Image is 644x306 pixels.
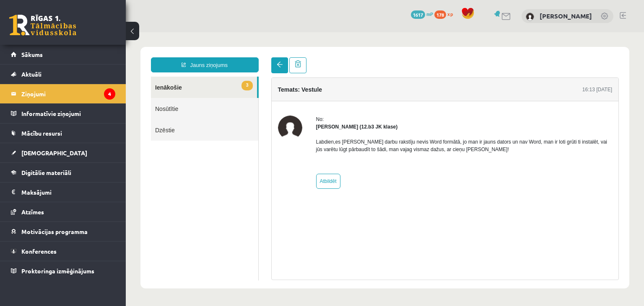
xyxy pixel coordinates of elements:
[11,84,115,103] a: Ziņojumi4
[21,84,115,103] legend: Ziņojumi
[11,45,115,64] a: Sākums
[21,149,87,157] span: [DEMOGRAPHIC_DATA]
[25,87,132,108] a: Dzēstie
[21,208,44,216] span: Atzīmes
[21,70,42,78] span: Aktuāli
[11,202,115,221] a: Atzīmes
[11,242,115,261] a: Konferences
[426,10,433,17] span: mP
[21,228,88,235] span: Motivācijas programma
[11,123,115,143] a: Mācību resursi
[21,183,115,202] legend: Maksājumi
[447,10,453,17] span: xp
[21,51,43,58] span: Sākums
[526,13,534,21] img: Maija Solovjova
[411,10,425,19] span: 1617
[152,83,177,108] img: Jekaterina Savostjanova
[190,141,215,157] a: Atbildēt
[21,129,62,137] span: Mācību resursi
[25,44,131,66] a: 3Ienākošie
[11,64,115,84] a: Aktuāli
[190,106,487,121] p: Labdien,es [PERSON_NAME] darbu rakstīju nevis Word formātā, jo man ir jauns dators un nav Word, m...
[25,25,133,40] a: Jauns ziņojums
[152,54,197,61] h4: Temats: Vestule
[11,222,115,241] a: Motivācijas programma
[116,49,127,58] span: 3
[457,54,486,61] div: 16:13 [DATE]
[190,83,487,91] div: No:
[434,10,446,19] span: 178
[11,104,115,123] a: Informatīvie ziņojumi
[434,10,457,17] a: 178 xp
[11,163,115,182] a: Digitālie materiāli
[11,183,115,202] a: Maksājumi
[21,104,115,123] legend: Informatīvie ziņojumi
[21,247,57,255] span: Konferences
[21,169,71,176] span: Digitālie materiāli
[21,267,94,275] span: Proktoringa izmēģinājums
[411,10,433,17] a: 1617 mP
[190,92,272,98] strong: [PERSON_NAME] (12.b3 JK klase)
[11,261,115,280] a: Proktoringa izmēģinājums
[25,66,132,87] a: Nosūtītie
[9,15,76,36] a: Rīgas 1. Tālmācības vidusskola
[104,88,115,100] i: 4
[540,12,592,20] a: [PERSON_NAME]
[11,143,115,162] a: [DEMOGRAPHIC_DATA]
